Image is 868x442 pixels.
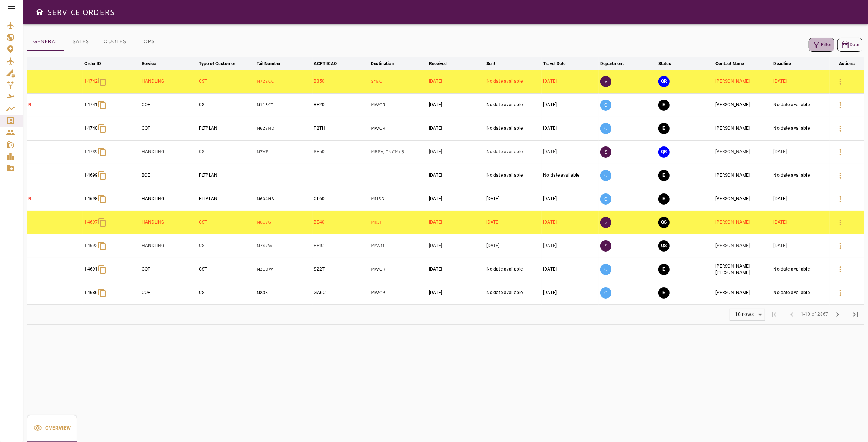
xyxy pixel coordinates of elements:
[714,234,772,258] td: [PERSON_NAME]
[658,287,670,299] button: EXECUTION
[313,258,370,281] td: S22T
[600,76,611,87] p: S
[313,93,370,117] td: BE20
[84,196,98,202] p: 14698
[371,59,404,68] span: Destination
[831,167,849,184] button: Details
[600,123,611,134] p: O
[371,290,426,296] p: MWCB
[257,125,311,132] p: N623HD
[371,78,426,85] p: SYEC
[831,190,849,208] button: Details
[772,164,830,187] td: No date available
[658,100,670,111] button: EXECUTION
[831,237,849,255] button: Details
[714,164,772,187] td: [PERSON_NAME]
[730,309,765,320] div: 10 rows
[715,59,754,68] span: Contact Name
[542,281,599,304] td: [DATE]
[714,117,772,140] td: [PERSON_NAME]
[772,93,830,117] td: No date available
[427,258,485,281] td: [DATE]
[132,33,166,51] button: OPS
[542,164,599,187] td: No date available
[658,264,670,275] button: EXECUTION
[197,117,255,140] td: FLTPLAN
[371,125,426,132] p: MWCR
[600,59,633,68] span: Department
[314,59,337,68] div: ACFT ICAO
[314,59,347,68] span: ACFT ICAO
[257,290,311,296] p: N805T
[257,59,281,68] div: Tail Number
[313,234,370,258] td: EPIC
[257,78,311,85] p: N722CC
[714,187,772,211] td: [PERSON_NAME]
[801,311,828,318] span: 1-10 of 2867
[774,59,801,68] span: Deadline
[831,143,849,161] button: Details
[28,102,81,108] p: R
[765,306,783,323] span: First Page
[84,290,98,296] p: 14686
[84,172,98,179] p: 14699
[371,266,426,272] p: MWCR
[714,258,772,281] td: [PERSON_NAME] [PERSON_NAME]
[485,258,542,281] td: No date available
[485,211,542,234] td: [DATE]
[658,76,670,87] button: QUOTE REQUESTED
[47,6,115,18] h6: SERVICE ORDERS
[772,187,830,211] td: [DATE]
[27,415,77,442] div: basic tabs example
[543,59,565,68] div: Travel Date
[658,240,670,252] button: QUOTE SENT
[658,170,670,181] button: EXECUTION
[313,117,370,140] td: F2TH
[427,234,485,258] td: [DATE]
[485,93,542,117] td: No date available
[84,219,98,225] p: 14697
[542,258,599,281] td: [DATE]
[313,281,370,304] td: GA6C
[427,117,485,140] td: [DATE]
[485,187,542,211] td: [DATE]
[427,164,485,187] td: [DATE]
[542,70,599,93] td: [DATE]
[197,93,255,117] td: CST
[542,187,599,211] td: [DATE]
[485,164,542,187] td: No date available
[197,187,255,211] td: FLTPLAN
[600,264,611,275] p: O
[371,219,426,225] p: MKJP
[313,140,370,164] td: SF50
[542,140,599,164] td: [DATE]
[84,59,111,68] span: Order ID
[714,93,772,117] td: [PERSON_NAME]
[197,258,255,281] td: CST
[84,78,98,85] p: 14742
[427,70,485,93] td: [DATE]
[658,193,670,205] button: EXECUTION
[257,102,311,108] p: N115CT
[714,70,772,93] td: [PERSON_NAME]
[257,59,290,68] span: Tail Number
[600,193,611,205] p: O
[831,214,849,231] button: Details
[485,140,542,164] td: No date available
[783,306,801,323] span: Previous Page
[485,281,542,304] td: No date available
[543,59,575,68] span: Travel Date
[371,243,426,249] p: MYAM
[257,243,311,249] p: N747WL
[371,102,426,108] p: MWCR
[257,196,311,202] p: N604NB
[84,243,98,249] p: 14692
[140,93,198,117] td: COF
[542,93,599,117] td: [DATE]
[772,281,830,304] td: No date available
[658,146,670,158] button: QUOTE REQUESTED
[658,123,670,134] button: EXECUTION
[831,73,849,91] button: Details
[715,59,744,68] div: Contact Name
[772,140,830,164] td: [DATE]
